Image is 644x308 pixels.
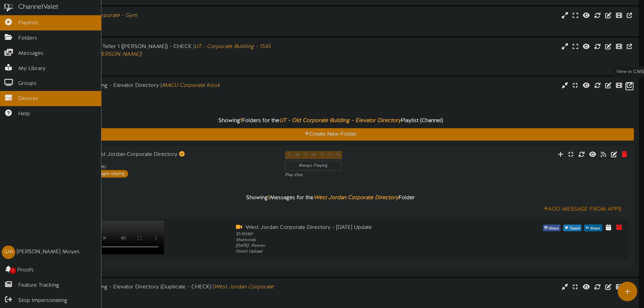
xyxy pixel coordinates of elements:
span: 0 [10,267,16,274]
i: West Jordan Corporate Directory [313,195,399,201]
span: Help [18,110,30,118]
div: ID: 7579 Portrait ( 9:16 ) [83,159,275,170]
div: [DATE] - Forever [236,243,474,249]
span: Share [547,225,560,232]
div: ID: 105187 55 seconds [236,232,474,243]
div: Landscape ( 16:9 ) [27,58,274,64]
span: 1 [240,118,242,124]
span: Share [589,225,602,232]
button: Share [543,224,561,231]
div: Landscape ( 16:9 ) [27,20,274,25]
div: MAC - Fitness Center | [27,12,274,20]
span: Proofs [17,266,34,274]
span: Folders [18,34,37,42]
div: Showing Folders for the Playlist (Channel) [22,114,639,128]
span: Playlists [18,19,39,27]
span: Feature Tracking [18,282,59,289]
span: My Library [18,65,46,73]
i: UT - Old Corporate Building - Elevator Directory [279,118,401,124]
i: Corporate - Gym [94,13,137,19]
div: ChannelValet [18,2,58,12]
div: # 973 [27,64,274,70]
div: GM [2,245,15,259]
div: UT - Corporate Building - Teller 1 ([PERSON_NAME]) - CHECK | [27,43,274,58]
div: Always Playing [285,161,341,171]
div: Showing Messages for the Folder [27,191,634,205]
div: # 4488 [27,95,274,101]
div: West Jordan Corporate Directory [83,151,275,159]
div: UT - Old Corporate Building - Elevator Directory (Duplicate - CHECK) | [27,283,274,299]
div: West Jordan Corporate Directory - [DATE] Update [236,224,474,232]
span: 1 [268,195,270,201]
button: Create New Folder [27,128,634,141]
div: UT - Old Corporate Building - Elevator Directory | [27,82,274,90]
div: Play One [285,172,427,178]
span: Messages [18,50,44,57]
button: Add Message From Apps [541,205,624,214]
div: Portrait ( 9:16 ) [27,299,274,305]
div: Direct Upload [236,249,474,255]
div: # 5022 [27,25,274,31]
div: 1 messages playing [86,170,128,177]
button: Share [584,224,602,231]
span: Stop Impersonating [18,297,67,305]
span: Groups [18,80,37,88]
button: Tweet [563,224,581,231]
div: [PERSON_NAME] Moyes [17,248,80,256]
span: Tweet [568,225,581,232]
span: Devices [18,95,38,103]
i: MACU Corporate Kiosk [162,82,220,89]
div: Portrait ( 9:16 ) [27,90,274,95]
